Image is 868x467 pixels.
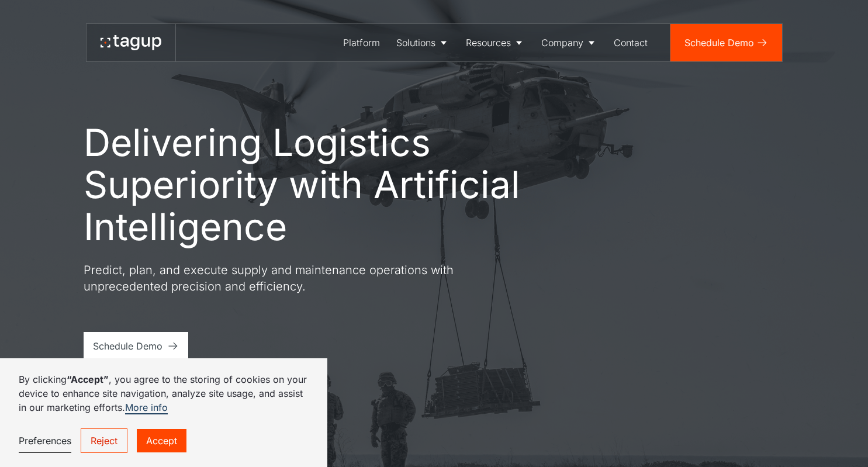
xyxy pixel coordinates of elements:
a: Accept [137,429,186,452]
a: Contact [606,24,656,61]
p: Predict, plan, and execute supply and maintenance operations with unprecedented precision and eff... [84,262,504,295]
div: Company [541,36,583,50]
a: More info [125,402,168,414]
div: Schedule Demo [93,339,162,353]
a: Preferences [19,429,71,453]
a: Solutions [388,24,458,61]
a: Schedule Demo [84,332,188,360]
div: Platform [343,36,380,50]
a: Reject [81,428,127,453]
strong: “Accept” [67,373,109,385]
a: Platform [335,24,388,61]
a: Schedule Demo [670,24,782,61]
a: Company [533,24,606,61]
div: Resources [466,36,511,50]
h1: Delivering Logistics Superiority with Artificial Intelligence [84,122,575,248]
div: Schedule Demo [684,36,754,50]
p: By clicking , you agree to the storing of cookies on your device to enhance site navigation, anal... [19,372,309,414]
div: Contact [614,36,648,50]
a: Resources [458,24,533,61]
div: Solutions [396,36,435,50]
